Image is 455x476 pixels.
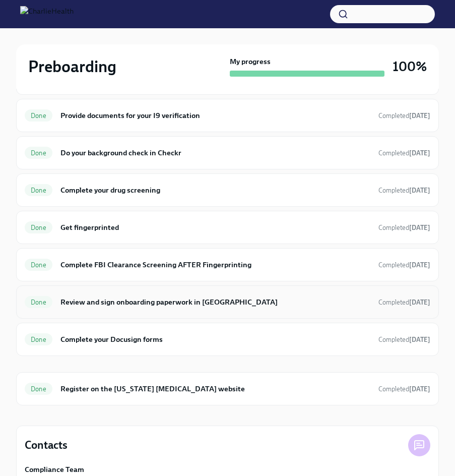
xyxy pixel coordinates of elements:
span: Completed [378,149,430,157]
span: July 31st, 2025 15:32 [378,148,430,158]
h6: Register on the [US_STATE] [MEDICAL_DATA] website [60,383,370,394]
span: August 1st, 2025 10:10 [378,384,430,394]
a: DoneRegister on the [US_STATE] [MEDICAL_DATA] websiteCompleted[DATE] [25,381,430,397]
a: DoneComplete your Docusign formsCompleted[DATE] [25,331,430,347]
span: Done [25,112,52,120]
strong: [DATE] [409,187,430,194]
img: CharlieHealth [20,6,74,22]
a: DoneProvide documents for your I9 verificationCompleted[DATE] [25,107,430,124]
strong: [DATE] [409,385,430,393]
a: DoneComplete FBI Clearance Screening AFTER FingerprintingCompleted[DATE] [25,257,430,273]
strong: [DATE] [409,149,430,157]
strong: [DATE] [409,112,430,120]
h6: Complete FBI Clearance Screening AFTER Fingerprinting [60,259,370,270]
span: August 7th, 2025 09:02 [378,223,430,232]
span: Done [25,299,52,306]
h6: Review and sign onboarding paperwork in [GEOGRAPHIC_DATA] [60,296,370,308]
span: August 1st, 2025 15:21 [378,186,430,195]
strong: My progress [230,56,271,67]
span: Completed [378,299,430,306]
a: DoneComplete your drug screeningCompleted[DATE] [25,182,430,198]
span: Completed [378,336,430,343]
a: DoneGet fingerprintedCompleted[DATE] [25,219,430,235]
strong: Compliance Team [25,464,84,474]
span: Completed [378,112,430,120]
span: Done [25,187,52,194]
h6: Provide documents for your I9 verification [60,110,370,121]
span: Completed [378,224,430,231]
span: Done [25,149,52,157]
h2: Preboarding [28,56,116,77]
h6: Get fingerprinted [60,222,370,233]
strong: [DATE] [409,336,430,343]
strong: [DATE] [409,261,430,269]
h6: Do your background check in Checkr [60,147,370,158]
h4: Contacts [25,438,68,453]
a: DoneDo your background check in CheckrCompleted[DATE] [25,145,430,161]
span: July 31st, 2025 15:26 [378,335,430,344]
span: August 12th, 2025 18:22 [378,260,430,270]
strong: [DATE] [409,299,430,306]
span: August 1st, 2025 09:56 [378,297,430,307]
span: Done [25,261,52,269]
span: Completed [378,261,430,269]
span: Done [25,336,52,343]
a: DoneReview and sign onboarding paperwork in [GEOGRAPHIC_DATA]Completed[DATE] [25,294,430,310]
h6: Complete your drug screening [60,185,370,196]
span: Completed [378,187,430,194]
span: August 1st, 2025 09:53 [378,111,430,121]
span: Done [25,224,52,231]
h3: 100% [393,57,427,76]
span: Done [25,385,52,393]
h6: Complete your Docusign forms [60,334,370,345]
strong: [DATE] [409,224,430,231]
span: Completed [378,385,430,393]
